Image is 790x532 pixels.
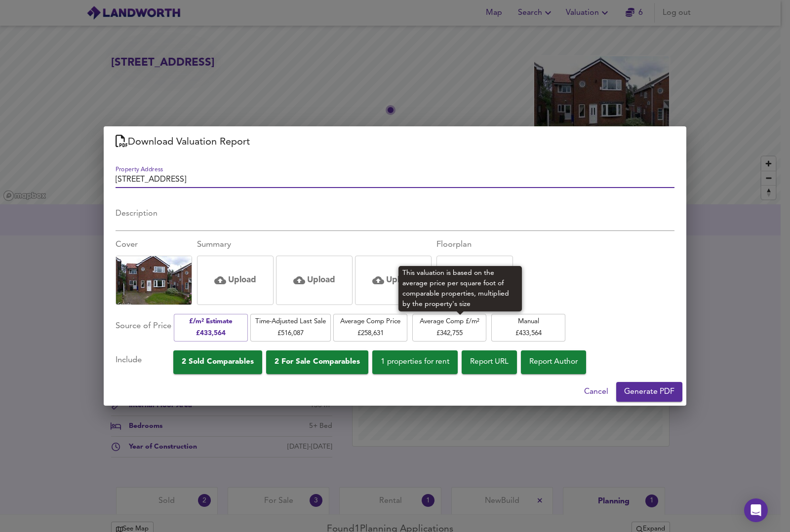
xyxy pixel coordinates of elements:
[624,385,674,399] span: Generate PDF
[116,167,163,173] label: Property Address
[333,314,407,341] button: Average Comp Price£258,631
[228,274,256,286] h5: Upload
[116,134,674,150] h2: Download Valuation Report
[529,355,578,369] span: Report Author
[197,256,274,305] div: Click or drag and drop an image
[255,316,326,339] span: Time-Adjusted Last Sale £ 516,087
[381,355,449,369] span: 1 properties for rent
[276,256,353,305] div: Click or drag and drop an image
[116,256,192,305] div: Click to replace this image
[580,382,612,402] button: Cancel
[462,350,517,374] button: Report URL
[307,274,335,286] h5: Upload
[179,316,243,339] span: £/m² Estimate £ 433,564
[250,314,331,341] button: Time-Adjusted Last Sale£516,087
[744,498,768,522] div: Open Intercom Messenger
[470,355,509,369] span: Report URL
[197,239,432,251] div: Summary
[338,316,402,339] span: Average Comp Price £ 258,631
[616,382,682,402] button: Generate PDF
[386,274,414,286] h5: Upload
[372,350,458,374] button: 1 properties for rent
[266,350,368,374] button: 2 For Sale Comparables
[496,316,560,339] span: Manual £ 433,564
[491,314,565,341] button: Manual£433,564
[275,355,360,369] span: 2 For Sale Comparables
[436,239,513,251] div: Floorplan
[116,239,192,251] div: Cover
[412,314,486,341] button: Average Comp £/m²£342,755
[417,316,481,339] span: Average Comp £/m² £ 342,755
[468,274,496,286] h5: Upload
[173,350,262,374] button: 2 Sold Comparables
[116,350,173,374] div: Include
[174,314,248,341] button: £/m² Estimate£433,564
[521,350,586,374] button: Report Author
[584,385,608,399] span: Cancel
[116,254,192,308] img: Uploaded
[182,355,254,369] span: 2 Sold Comparables
[116,313,171,342] div: Source of Price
